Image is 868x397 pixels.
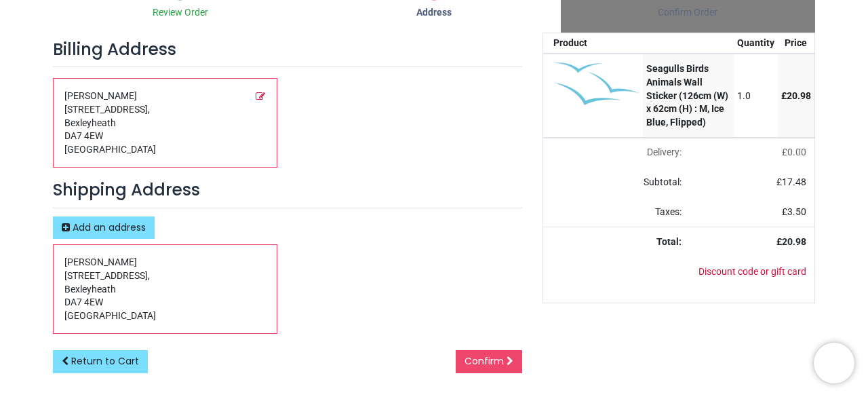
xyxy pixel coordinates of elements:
span: 17.48 [782,176,806,187]
h3: Billing Address [53,38,521,67]
a: Add an address [53,216,155,240]
span: £ [782,206,806,217]
img: HCchMAAAAAZJREFUAwCOkbyRiE06xwAAAABJRU5ErkJggg== [553,62,640,105]
span: [STREET_ADDRESS], Bexleyheath DA7 4EW [GEOGRAPHIC_DATA] [64,269,266,322]
span: £ [782,147,806,157]
a: Edit this address [255,90,266,105]
h3: Shipping Address [53,178,521,208]
a: Discount code or gift card [698,266,806,277]
th: Product [543,33,644,54]
div: Review Order [53,6,307,20]
span: Return to Cart [71,354,139,368]
td: Subtotal: [543,168,690,197]
span: Confirm [465,354,504,368]
iframe: Brevo live chat [814,343,854,383]
a: Return to Cart [53,350,148,373]
th: Quantity [734,33,778,54]
span: 20.98 [787,90,811,101]
span: [PERSON_NAME] [64,257,137,267]
div: Confirm Order [561,6,814,20]
strong: Total: [656,236,682,247]
td: Delivery will be updated after choosing a new delivery method [543,138,690,168]
span: 3.50 [787,206,806,217]
a: Confirm [456,350,522,373]
span: [STREET_ADDRESS], Bexleyheath DA7 4EW [GEOGRAPHIC_DATA] [64,103,255,156]
span: £ [781,90,811,101]
div: Address [307,6,561,20]
span: 0.00 [787,147,806,157]
span: £ [776,176,806,187]
th: Price [778,33,814,54]
span: 20.98 [782,236,806,247]
td: Taxes: [543,197,690,227]
span: Add an address [73,221,146,234]
div: 1.0 [737,90,774,103]
span: [PERSON_NAME] [64,90,137,101]
strong: £ [776,236,806,247]
strong: Seagulls Birds Animals Wall Sticker (126cm (W) x 62cm (H) : M, Ice Blue, Flipped) [646,63,728,127]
